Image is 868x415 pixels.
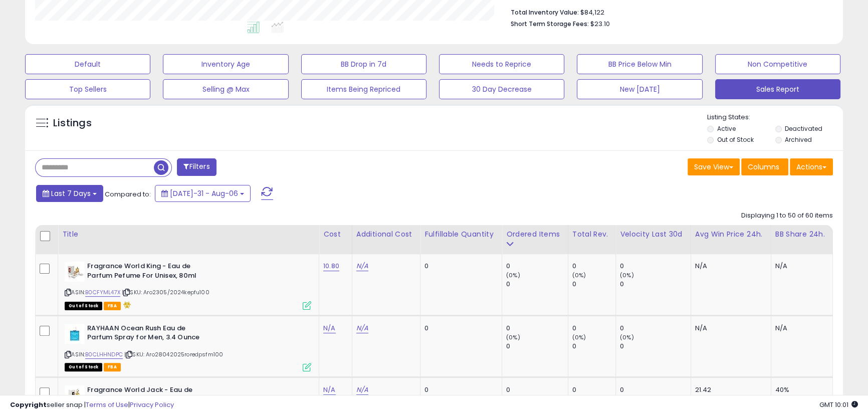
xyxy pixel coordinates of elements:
[65,324,311,370] div: ASIN:
[356,261,368,271] a: N/A
[775,229,828,240] div: BB Share 24h.
[506,385,568,394] div: 0
[506,333,520,341] small: (0%)
[424,229,498,240] div: Fulfillable Quantity
[620,324,690,333] div: 0
[717,135,753,144] label: Out of Stock
[25,54,150,74] button: Default
[620,229,686,240] div: Velocity Last 30d
[65,324,85,344] img: 3190lCcuf8L._SL40_.jpg
[105,189,151,199] span: Compared to:
[506,324,568,333] div: 0
[424,324,494,333] div: 0
[572,333,586,341] small: (0%)
[506,271,520,279] small: (0%)
[65,385,85,405] img: 31DF+lGuyZL._SL40_.jpg
[572,385,616,394] div: 0
[572,342,616,351] div: 0
[775,324,825,333] div: N/A
[86,400,128,409] a: Terms of Use
[572,324,616,333] div: 0
[62,229,315,240] div: Title
[124,350,223,358] span: | SKU: Aro28042025roredpsfm100
[356,229,416,240] div: Additional Cost
[590,19,610,29] span: $23.10
[323,385,335,395] a: N/A
[715,79,840,99] button: Sales Report
[695,262,763,271] div: N/A
[620,333,634,341] small: (0%)
[87,385,209,406] b: Fragrance World Jack - Eau de Parfum Perfume For Men, 80ml
[695,324,763,333] div: N/A
[785,135,812,144] label: Archived
[301,79,426,99] button: Items Being Repriced
[121,301,131,308] i: hazardous material
[163,54,288,74] button: Inventory Age
[620,262,690,271] div: 0
[87,324,209,345] b: RAYHAAN Ocean Rush Eau de Parfum Spray for Men, 3.4 Ounce
[775,385,825,394] div: 40%
[104,302,121,310] span: FBA
[155,185,251,202] button: [DATE]-31 - Aug-06
[741,158,788,175] button: Columns
[424,262,494,271] div: 0
[51,188,91,198] span: Last 7 Days
[748,162,779,172] span: Columns
[122,288,209,296] span: | SKU: Aro2305/2024kepfu100
[356,385,368,395] a: N/A
[741,211,833,221] div: Displaying 1 to 50 of 60 items
[511,8,579,17] b: Total Inventory Value:
[301,54,426,74] button: BB Drop in 7d
[85,350,123,359] a: B0CLHHNDPC
[323,229,348,240] div: Cost
[506,280,568,289] div: 0
[620,271,634,279] small: (0%)
[707,113,843,122] p: Listing States:
[424,385,494,394] div: 0
[785,124,822,133] label: Deactivated
[688,158,740,175] button: Save View
[104,363,121,371] span: FBA
[577,54,702,74] button: BB Price Below Min
[572,280,616,289] div: 0
[323,261,339,271] a: 10.80
[790,158,833,175] button: Actions
[620,280,690,289] div: 0
[177,158,216,176] button: Filters
[10,400,47,409] strong: Copyright
[87,262,209,283] b: Fragrance World King - Eau de Parfum Pefume For Unisex, 80ml
[511,6,825,18] li: $84,122
[85,288,120,297] a: B0CFYML47X
[130,400,174,409] a: Privacy Policy
[715,54,840,74] button: Non Competitive
[717,124,735,133] label: Active
[819,400,858,409] span: 2025-08-14 10:01 GMT
[25,79,150,99] button: Top Sellers
[572,271,586,279] small: (0%)
[53,116,92,130] h5: Listings
[65,262,85,282] img: 41qZt06tfTL._SL40_.jpg
[620,385,690,394] div: 0
[506,342,568,351] div: 0
[572,262,616,271] div: 0
[506,229,564,240] div: Ordered Items
[163,79,288,99] button: Selling @ Max
[10,400,174,410] div: seller snap | |
[695,229,767,240] div: Avg Win Price 24h.
[36,185,103,202] button: Last 7 Days
[170,188,238,198] span: [DATE]-31 - Aug-06
[439,54,564,74] button: Needs to Reprice
[695,385,763,394] div: 21.42
[323,323,335,333] a: N/A
[775,262,825,271] div: N/A
[572,229,612,240] div: Total Rev.
[65,302,102,310] span: All listings that are currently out of stock and unavailable for purchase on Amazon
[511,20,589,28] b: Short Term Storage Fees:
[620,342,690,351] div: 0
[577,79,702,99] button: New [DATE]
[65,262,311,309] div: ASIN:
[65,363,102,371] span: All listings that are currently out of stock and unavailable for purchase on Amazon
[439,79,564,99] button: 30 Day Decrease
[506,262,568,271] div: 0
[356,323,368,333] a: N/A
